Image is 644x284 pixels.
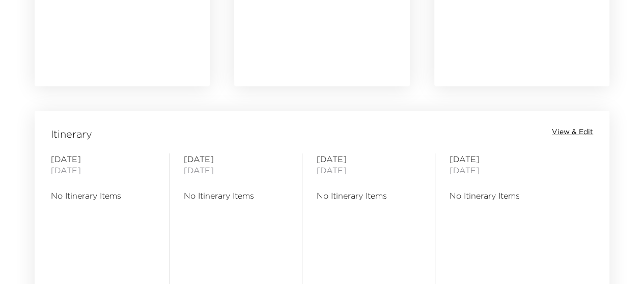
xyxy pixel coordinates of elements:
[51,153,155,165] span: [DATE]
[51,127,92,141] span: Itinerary
[184,190,288,201] span: No Itinerary Items
[51,190,155,201] span: No Itinerary Items
[450,153,553,165] span: [DATE]
[552,127,593,137] button: View & Edit
[184,153,288,165] span: [DATE]
[450,165,553,176] span: [DATE]
[317,153,421,165] span: [DATE]
[317,165,421,176] span: [DATE]
[51,165,155,176] span: [DATE]
[184,165,288,176] span: [DATE]
[317,190,421,201] span: No Itinerary Items
[450,190,553,201] span: No Itinerary Items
